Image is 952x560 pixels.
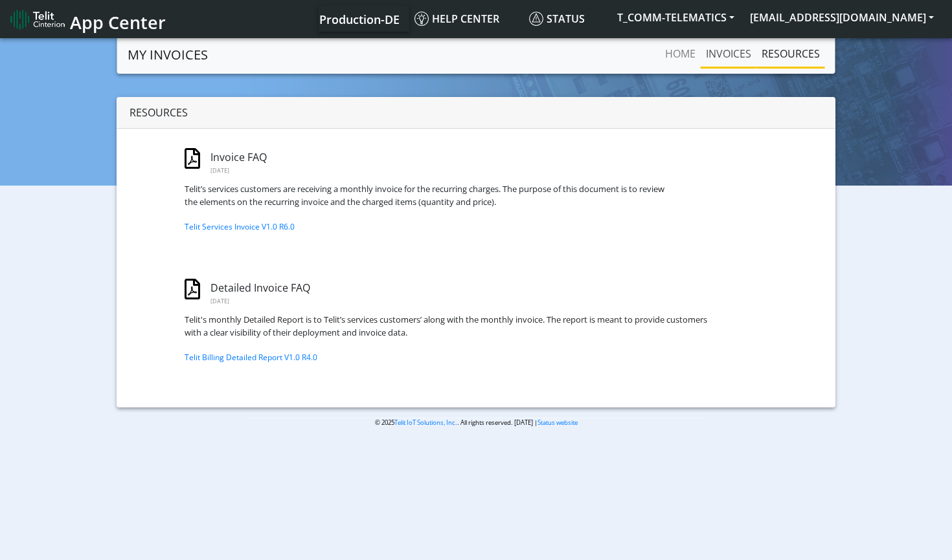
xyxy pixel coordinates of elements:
[185,221,295,232] a: Telit Services Invoice V1.0 R6.0
[538,418,578,427] a: Status website
[210,166,229,175] span: [DATE]
[10,9,65,30] img: logo-telit-cinterion-gw-new.png
[117,97,835,129] div: Resources
[529,12,585,26] span: Status
[529,12,543,26] img: status.svg
[185,352,317,363] a: Telit Billing Detailed Report V1.0 R4.0
[319,12,400,27] span: Production-DE
[414,12,499,26] span: Help center
[210,151,346,164] h6: Invoice FAQ
[10,5,164,33] a: App Center
[701,41,756,67] a: INVOICES
[70,10,166,34] span: App Center
[409,6,524,32] a: Help center
[210,297,229,305] span: [DATE]
[319,6,399,32] a: Your current platform instance
[210,282,346,294] h6: Detailed Invoice FAQ
[742,6,942,29] button: [EMAIL_ADDRESS][DOMAIN_NAME]
[524,6,609,32] a: Status
[185,183,707,208] article: Telit’s services customers are receiving a monthly invoice for the recurring charges. The purpose...
[660,41,701,67] a: Home
[394,418,457,427] a: Telit IoT Solutions, Inc.
[756,41,825,67] a: RESOURCES
[185,314,707,339] article: Telit's monthly Detailed Report is to Telit’s services customers’ along with the monthly invoice....
[128,42,208,68] a: MY INVOICES
[248,418,705,427] p: © 2025 . All rights reserved. [DATE] |
[414,12,429,26] img: knowledge.svg
[609,6,742,29] button: T_COMM-TELEMATICS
